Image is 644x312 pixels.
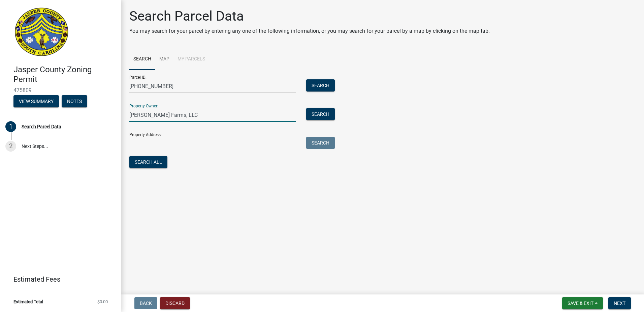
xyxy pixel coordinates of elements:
button: Search [306,108,335,120]
button: Search All [129,156,167,168]
div: 2 [5,141,16,152]
button: Save & Exit [562,297,603,309]
div: 1 [5,121,16,132]
span: Next [614,301,625,306]
h1: Search Parcel Data [129,8,490,24]
span: $0.00 [97,300,108,304]
a: Search [129,49,155,70]
span: Save & Exit [568,301,593,306]
button: Discard [160,297,190,309]
wm-modal-confirm: Summary [13,99,59,104]
span: Back [140,301,152,306]
button: Back [134,297,157,309]
span: Estimated Total [13,300,43,304]
button: Search [306,137,335,149]
span: 475809 [13,87,108,94]
img: Jasper County, South Carolina [13,7,70,58]
a: Map [155,49,173,70]
button: View Summary [13,95,59,107]
p: You may search for your parcel by entering any one of the following information, or you may searc... [129,27,490,35]
button: Next [608,297,631,309]
div: Search Parcel Data [22,124,61,129]
wm-modal-confirm: Notes [62,99,87,104]
h4: Jasper County Zoning Permit [13,65,116,84]
button: Search [306,79,335,92]
a: Estimated Fees [5,272,110,286]
button: Notes [62,95,87,107]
